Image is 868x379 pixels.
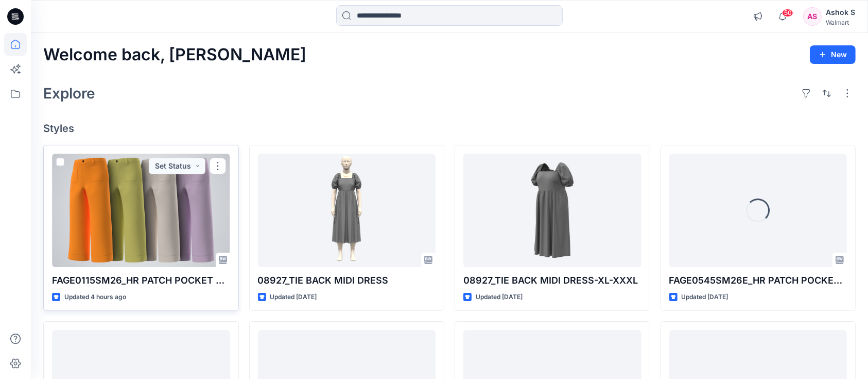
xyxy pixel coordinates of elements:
p: FAGE0115SM26_HR PATCH POCKET CROPPED WIDE LEG [52,273,230,288]
span: 50 [782,9,793,17]
div: Walmart [826,19,855,26]
p: Updated [DATE] [476,292,523,303]
p: FAGE0545SM26E_HR PATCH POCKET CROPPED WIDE LEG [669,273,847,288]
a: 08927_TIE BACK MIDI DRESS-XL-XXXL [463,154,641,267]
h4: Styles [43,122,856,135]
button: New [810,45,856,64]
div: Ashok S [826,6,855,19]
div: AS [803,7,822,26]
p: Updated [DATE] [682,292,728,303]
p: 08927_TIE BACK MIDI DRESS [258,273,436,288]
a: 08927_TIE BACK MIDI DRESS [258,154,436,267]
p: Updated 4 hours ago [64,292,126,303]
a: FAGE0115SM26_HR PATCH POCKET CROPPED WIDE LEG [52,154,230,267]
h2: Welcome back, [PERSON_NAME] [43,45,306,64]
p: 08927_TIE BACK MIDI DRESS-XL-XXXL [463,273,641,288]
h2: Explore [43,85,95,102]
p: Updated [DATE] [270,292,317,303]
